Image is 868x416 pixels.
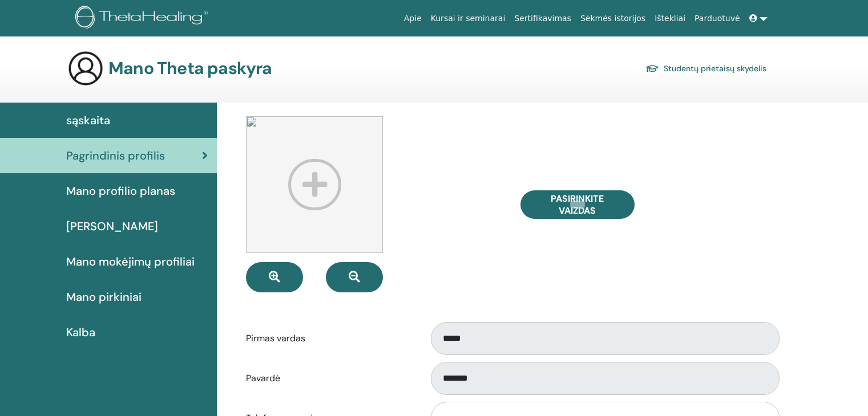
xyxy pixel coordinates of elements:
[246,116,383,253] img: profile
[535,193,620,217] span: Pasirinkite Vaizdas
[645,60,766,76] a: Studentų prietaisų skydelis
[108,58,272,79] h3: Mano Theta paskyra
[510,8,576,29] a: Sertifikavimas
[650,8,690,29] a: Ištekliai
[66,253,195,270] span: Mano mokėjimų profiliai
[66,147,165,164] span: Pagrindinis profilis
[75,6,212,31] img: logo.png
[645,64,659,74] img: graduation-cap.svg
[576,8,650,29] a: Sėkmės istorijos
[690,8,745,29] a: Parduotuvė
[237,368,420,389] label: Pavardė
[67,50,104,87] img: generic-user-icon.jpg
[66,218,158,235] span: [PERSON_NAME]
[66,324,95,341] span: Kalba
[66,112,110,129] span: sąskaita
[399,8,426,29] a: Apie
[570,201,585,209] input: Pasirinkite Vaizdas
[237,328,420,349] label: Pirmas vardas
[426,8,510,29] a: Kursai ir seminarai
[66,288,142,305] span: Mano pirkiniai
[66,182,175,199] span: Mano profilio planas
